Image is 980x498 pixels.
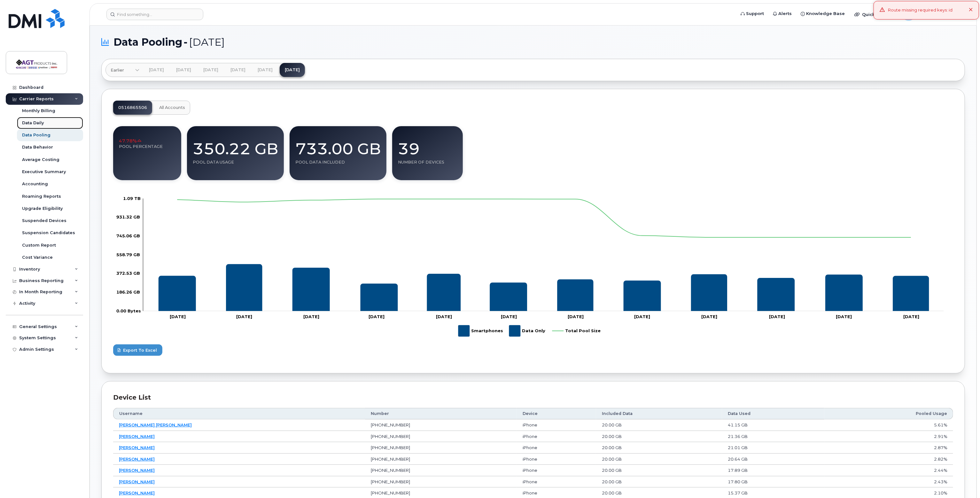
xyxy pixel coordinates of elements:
td: [PHONE_NUMBER] [365,431,517,442]
div: Device list [113,393,953,402]
tspan: 1.09 TB [123,196,141,201]
tspan: 745.06 GB [116,233,140,238]
a: [PERSON_NAME] [119,490,155,495]
td: 17.89 GB [722,465,824,476]
a: [DATE] [144,63,169,77]
tspan: [DATE] [701,314,717,319]
div: Pool data usage [193,160,278,165]
tspan: [DATE] [436,314,452,319]
th: Included Data [596,408,722,419]
a: [DATE] [253,63,278,77]
tspan: 0.00 Bytes [116,308,141,313]
tspan: 558.79 GB [116,252,140,257]
td: 21.36 GB [722,431,824,442]
a: [DATE] [225,63,251,77]
tspan: [DATE] [568,314,584,319]
g: Legend [458,323,601,339]
tspan: [DATE] [501,314,517,319]
td: 20.00 GB [596,419,722,431]
g: Data Only [509,323,546,339]
td: [PHONE_NUMBER] [365,465,517,476]
td: 21.01 GB [722,442,824,454]
a: [PERSON_NAME] [119,434,155,439]
a: [DATE] [198,63,223,77]
tspan: [DATE] [903,314,919,319]
td: 20.00 GB [596,465,722,476]
a: [PERSON_NAME] [PERSON_NAME] [119,422,192,427]
div: Number of devices [398,160,457,165]
td: 20.00 GB [596,442,722,454]
span: Export to Excel [123,347,157,353]
th: Data Used [722,408,824,419]
g: 0.00 Bytes [116,252,140,257]
td: 5.61% [824,419,953,431]
a: Earlier [105,63,139,77]
th: Username [113,408,365,419]
td: 20.00 GB [596,454,722,465]
td: iPhone [517,476,596,488]
g: 0.00 Bytes [116,233,140,238]
span: Earlier [111,67,124,73]
td: iPhone [517,419,596,431]
g: 0.00 Bytes [116,214,140,219]
tspan: [DATE] [236,314,252,319]
span: 47.78% [119,138,142,144]
div: 39 [398,132,457,160]
td: [PHONE_NUMBER] [365,476,517,488]
td: 20.64 GB [722,454,824,465]
button: Export to Excel [113,344,162,356]
th: Device [517,408,596,419]
td: 20.00 GB [596,476,722,488]
td: 2.43% [824,476,953,488]
g: 0.00 Bytes [116,271,140,276]
tspan: [DATE] [303,314,319,319]
g: 0.00 Bytes [116,289,140,295]
div: Pool Percentage [119,144,175,149]
div: 350.22 GB [193,132,278,160]
tspan: 186.26 GB [116,289,140,295]
a: [DATE] [280,63,305,77]
a: [PERSON_NAME] [119,445,155,450]
th: Pooled Usage [824,408,953,419]
td: iPhone [517,454,596,465]
td: 2.91% [824,431,953,442]
td: 2.44% [824,465,953,476]
td: 17.80 GB [722,476,824,488]
span: - [183,37,188,47]
g: Chart [116,196,944,339]
td: [PHONE_NUMBER] [365,419,517,431]
td: 41.15 GB [722,419,824,431]
span: All Accounts [159,105,185,110]
th: Number [365,408,517,419]
td: iPhone [517,442,596,454]
td: iPhone [517,465,596,476]
div: 733.00 GB [295,132,381,160]
div: Route missing required keys: id [888,7,953,13]
span: Data Pooling [113,37,182,47]
g: Smartphones [158,264,929,311]
a: Export to Excel [113,344,953,356]
div: Pool data included [295,160,381,165]
g: 0.00 Bytes [123,196,141,201]
tspan: [DATE] [769,314,785,319]
td: iPhone [517,431,596,442]
td: [PHONE_NUMBER] [365,442,517,454]
td: 2.87% [824,442,953,454]
tspan: 372.53 GB [116,271,140,276]
tspan: [DATE] [369,314,385,319]
a: [PERSON_NAME] [119,479,155,484]
td: [PHONE_NUMBER] [365,454,517,465]
a: [PERSON_NAME] [119,456,155,462]
a: [PERSON_NAME] [119,468,155,473]
td: 20.00 GB [596,431,722,442]
tspan: [DATE] [836,314,852,319]
td: 2.82% [824,454,953,465]
tspan: [DATE] [169,314,185,319]
span: [DATE] [189,37,225,47]
tspan: 931.32 GB [116,214,140,219]
tspan: [DATE] [634,314,650,319]
a: [DATE] [171,63,196,77]
g: Total Pool Size [552,323,601,339]
g: Smartphones [458,323,503,339]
